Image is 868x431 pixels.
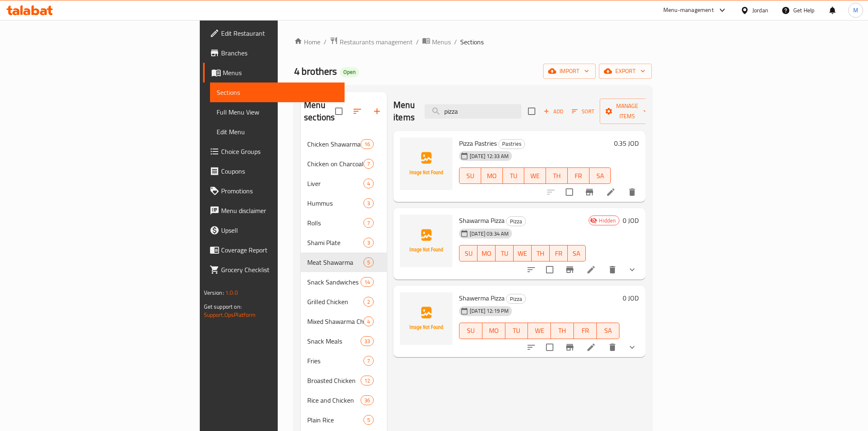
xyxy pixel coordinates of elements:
div: items [363,297,374,307]
h2: Menu items [393,99,415,124]
span: SA [600,325,617,337]
img: Shawarma Pizza [400,215,452,267]
div: items [363,257,374,267]
button: TH [551,323,574,339]
span: FR [577,325,594,337]
div: Mixed Shawarma Chicken And Meat Shawarma Pieces4 [301,312,387,331]
span: 7 [364,160,373,168]
span: Mixed Shawarma Chicken And Meat Shawarma Pieces [307,316,363,326]
button: sort-choices [521,260,541,280]
span: Version: [204,287,224,298]
div: items [363,356,374,366]
button: MO [477,245,496,261]
span: Plain Rice [307,415,363,425]
span: Coupons [221,166,338,176]
div: items [363,415,374,425]
input: search [425,104,521,119]
a: Upsell [203,220,345,240]
button: WE [514,245,532,261]
button: show more [622,260,642,280]
a: Menu disclaimer [203,201,345,220]
button: Branch-specific-item [580,182,599,202]
span: SU [463,248,474,259]
h6: 0 JOD [623,215,639,226]
span: SU [463,170,478,182]
button: SA [568,245,586,261]
span: Sections [217,87,338,97]
a: Sections [210,83,345,102]
span: Hidden [596,217,619,225]
div: items [361,277,374,287]
button: export [599,64,652,79]
span: 7 [364,219,373,227]
div: items [363,218,374,228]
div: Meat Shawarma5 [301,252,387,272]
span: 12 [361,377,373,385]
span: Restaurants management [340,37,413,47]
span: import [550,66,589,76]
div: Shami Plate [307,238,363,248]
span: Rice and Chicken [307,395,361,405]
span: TH [535,248,546,259]
a: Edit menu item [586,265,596,275]
div: Rolls [307,218,363,228]
span: 4 [364,180,373,188]
span: 33 [361,337,373,345]
a: Edit Restaurant [203,23,345,43]
button: FR [574,323,597,339]
div: Broasted Chicken [307,376,361,385]
span: Snack Sandwiches [307,277,361,287]
div: Rolls7 [301,213,387,233]
span: [DATE] 03:34 AM [466,230,512,238]
div: Snack Sandwiches14 [301,272,387,292]
div: items [361,395,374,405]
span: Select all sections [330,103,347,120]
span: TH [554,325,571,337]
button: show more [622,337,642,357]
div: Chicken on Charcoal7 [301,154,387,174]
div: Pizza [506,294,526,304]
span: Get support on: [204,301,242,312]
span: Chicken on Charcoal [307,159,363,169]
div: items [363,238,374,248]
div: Shami Plate3 [301,233,387,252]
div: items [361,139,374,149]
div: Pizza [506,216,526,226]
span: SU [463,325,479,337]
span: 5 [364,259,373,266]
span: Promotions [221,186,338,196]
div: Chicken Shawarma16 [301,134,387,154]
span: 7 [364,357,373,365]
button: import [543,64,596,79]
div: items [361,336,374,346]
span: Add item [540,105,566,118]
span: WE [531,325,548,337]
a: Choice Groups [203,142,345,161]
button: WE [528,323,551,339]
span: 5 [364,416,373,424]
span: Open [340,69,359,76]
button: SU [459,245,477,261]
span: TH [549,170,564,182]
button: Branch-specific-item [560,260,580,280]
span: 4 [364,318,373,326]
span: Snack Meals [307,336,361,346]
h6: 0 JOD [623,292,639,304]
span: Select to update [541,339,558,356]
button: delete [622,182,642,202]
span: TU [509,325,525,337]
span: TU [506,170,521,182]
span: Sort sections [347,101,367,121]
span: Grilled Chicken [307,297,363,307]
span: Grocery Checklist [221,265,338,275]
span: SA [571,248,582,259]
button: SA [597,323,620,339]
span: 2 [364,298,373,306]
span: WE [517,248,528,259]
li: / [416,37,419,47]
a: Coverage Report [203,240,345,260]
div: Rice and Chicken36 [301,390,387,410]
a: Edit menu item [606,187,616,197]
button: Manage items [600,99,655,124]
a: Branches [203,43,345,63]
